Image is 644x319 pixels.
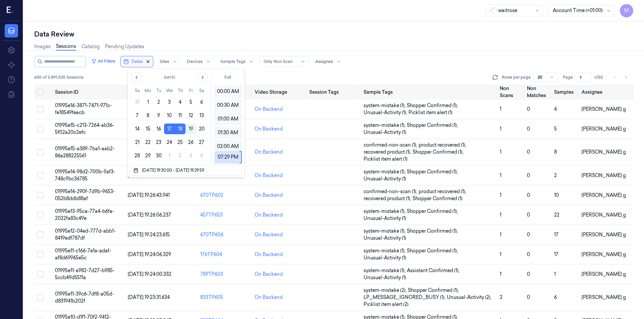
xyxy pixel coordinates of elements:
[364,102,407,109] span: system-mistake (1) ,
[554,192,559,198] span: 10
[554,271,556,277] span: 1
[407,267,461,274] span: Assistant Confirmed (1) ,
[37,251,44,258] button: Select row
[128,271,171,277] span: [DATE] 19:24:00.332
[364,215,406,222] span: Unusual-Activity (1)
[55,248,111,261] span: 01995e11-c166-7e1a-adaf-af8d69965e5c
[554,232,558,238] span: 17
[164,137,175,148] button: Wednesday, September 24th, 2025
[364,301,409,308] span: Picklist item alert (2)
[620,4,633,17] button: M
[563,74,573,80] span: Page
[502,74,531,80] p: Rows per page
[364,247,407,254] span: system-mistake (1) ,
[128,212,171,218] span: [DATE] 19:26:06.237
[364,274,406,281] span: Unusual-Activity (1)
[582,212,626,218] span: [PERSON_NAME] g
[55,228,116,241] span: 01995e12-04ed-777d-abb1-8419edf787df
[185,124,196,134] button: Today, Friday, September 19th, 2025
[364,168,407,175] span: system-mistake (1) ,
[364,156,408,163] span: Picklist item alert (1)
[255,106,283,113] div: On Backend
[610,73,631,82] nav: pagination
[582,251,626,257] span: [PERSON_NAME] g
[252,85,306,99] th: Video Storage
[500,192,501,198] span: 1
[527,294,530,300] span: 0
[37,149,44,156] button: Select row
[551,85,579,99] th: Samples
[364,228,407,235] span: system-mistake (1) ,
[582,192,626,198] span: [PERSON_NAME] g
[132,124,143,134] button: Sunday, September 14th, 2025
[196,137,207,148] button: Saturday, September 27th, 2025
[419,188,468,195] span: product recovered (1) ,
[554,294,557,300] span: 6
[143,150,153,161] button: Monday, September 29th, 2025
[582,294,626,300] span: [PERSON_NAME] g
[216,140,239,153] div: 02:00 AM
[579,85,633,99] th: Assignee
[55,267,115,281] span: 01995e11-a982-7d27-b985-5ccb49d5511a
[132,87,207,161] table: September 2025
[216,113,239,125] div: 01:00 AM
[200,192,249,199] div: 670TP602
[500,106,501,112] span: 1
[255,294,283,301] div: On Backend
[500,251,501,257] span: 1
[497,85,524,99] th: Non Scans
[34,74,84,80] span: 630 of 3,891,535 Sessions
[56,43,76,51] a: Sessions
[55,291,114,304] span: 01995e11-39c6-7df8-a05d-d831941b202f
[196,87,207,94] th: Saturday
[37,294,44,301] button: Select row
[196,124,207,134] button: Saturday, September 20th, 2025
[143,87,153,94] th: Monday
[175,137,185,148] button: Thursday, September 25th, 2025
[407,102,459,109] span: Shopper Confirmed (1) ,
[216,151,239,163] div: 07:29 PM
[407,208,459,215] span: Shopper Confirmed (1) ,
[55,122,114,135] span: 01995e15-c213-7264-ab36-5f02a20c2efc
[200,251,249,258] div: 176TP604
[153,97,164,107] button: Tuesday, September 2nd, 2025
[37,172,44,179] button: Select row
[132,150,143,161] button: Sunday, September 28th, 2025
[500,271,501,277] span: 1
[55,208,114,221] span: 01995e13-95ca-77a4-b6fa-2022fa83c49e
[364,267,407,274] span: system-mistake (1) ,
[582,271,626,277] span: [PERSON_NAME] g
[364,294,447,301] span: LP_MESSAGE_IGNORED_BUSY (1) ,
[582,126,626,132] span: [PERSON_NAME] g
[145,73,194,82] button: [DATE]
[500,172,501,178] span: 1
[255,251,283,258] div: On Backend
[582,232,626,238] span: [PERSON_NAME] g
[413,195,463,202] span: Shopper Confirmed (1)
[524,85,551,99] th: Non Matches
[164,150,175,161] button: Wednesday, October 1st, 2025
[527,149,530,155] span: 0
[175,124,185,134] button: Thursday, September 18th, 2025, selected
[37,192,44,198] button: Select row
[37,89,44,95] button: Select all
[200,231,249,238] div: 670TP606
[255,149,283,156] div: On Backend
[153,124,164,134] button: Tuesday, September 16th, 2025
[407,122,459,129] span: Shopper Confirmed (1) ,
[500,294,502,300] span: 2
[125,85,198,99] th: Timestamp (Session)
[141,166,236,174] input: Dates
[500,126,501,132] span: 1
[500,149,501,155] span: 1
[132,137,143,148] button: Sunday, September 21st, 2025
[364,188,419,195] span: confirmed-non-scan (1) ,
[143,124,153,134] button: Monday, September 15th, 2025
[216,85,239,98] div: 00:00 AM
[364,142,419,149] span: confirmed-non-scan (1) ,
[196,150,207,161] button: Saturday, October 4th, 2025
[554,126,557,132] span: 5
[554,106,557,112] span: 4
[37,271,44,277] button: Select row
